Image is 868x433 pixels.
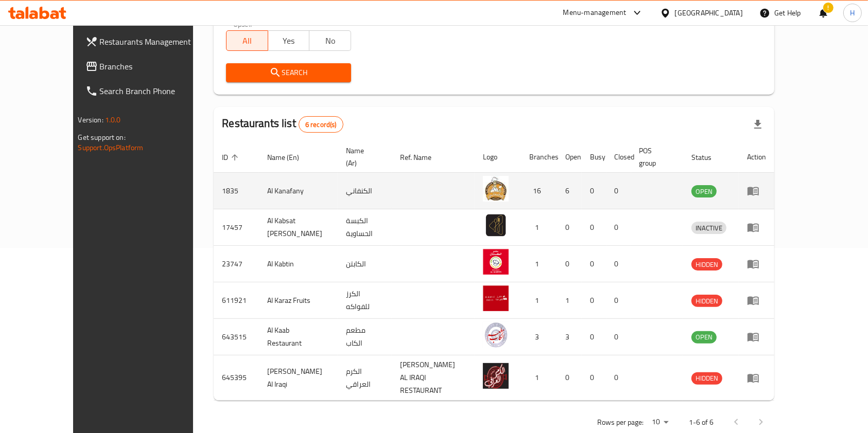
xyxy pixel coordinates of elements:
span: Search Branch Phone [100,85,210,97]
td: 0 [582,246,606,282]
button: All [226,30,268,51]
th: Open [557,141,582,173]
span: Get support on: [78,131,126,144]
a: Search Branch Phone [77,79,218,103]
div: Menu [747,221,766,233]
td: [PERSON_NAME] Al Iraqi [259,355,338,401]
div: Menu-management [563,7,627,19]
span: ID [222,151,241,164]
td: 643515 [214,319,259,355]
td: 16 [521,173,557,209]
span: Search [234,66,342,79]
a: Support.OpsPlatform [78,141,144,154]
td: 0 [606,319,631,355]
td: 0 [557,355,582,401]
span: Yes [272,33,305,48]
td: 0 [606,173,631,209]
div: OPEN [691,185,717,197]
span: Name (Ar) [346,145,379,169]
td: الكابتن [338,246,392,282]
div: OPEN [691,331,717,344]
div: Rows per page: [648,414,672,430]
td: الكرم العراقي [338,355,392,401]
a: Restaurants Management [77,29,218,54]
td: الكرز للفواكه [338,282,392,319]
td: 0 [606,209,631,246]
th: Closed [606,141,631,173]
span: Ref. Name [400,151,445,164]
td: الكنفاني [338,173,392,209]
img: Al Karaz Fruits [483,285,509,311]
td: 0 [582,173,606,209]
button: Search [226,63,351,82]
img: Al Kabtin [483,249,509,275]
img: Al Kanafany [483,176,509,202]
img: Al Kaab Restaurant [483,322,509,348]
td: 1 [521,355,557,401]
span: Status [691,151,725,164]
td: 611921 [214,282,259,319]
div: Menu [747,185,766,197]
span: Branches [100,60,210,73]
td: 1 [557,282,582,319]
p: Rows per page: [597,416,644,429]
td: 1 [521,246,557,282]
th: Branches [521,141,557,173]
td: 1 [521,282,557,319]
td: Al Kabtin [259,246,338,282]
td: Al Kabsat [PERSON_NAME] [259,209,338,246]
td: مطعم الكاب [338,319,392,355]
td: Al Kaab Restaurant [259,319,338,355]
th: Busy [582,141,606,173]
td: Al Karaz Fruits [259,282,338,319]
span: 1.0.0 [105,113,121,127]
span: HIDDEN [691,372,722,384]
div: Menu [747,372,766,384]
div: Total records count [299,116,343,133]
label: Upsell [233,20,252,27]
span: All [231,33,264,48]
div: Menu [747,294,766,306]
td: 645395 [214,355,259,401]
span: HIDDEN [691,259,722,270]
div: INACTIVE [691,222,726,234]
span: OPEN [691,331,717,343]
span: OPEN [691,186,717,197]
button: Yes [268,30,309,51]
span: Name (En) [267,151,313,164]
td: Al Kanafany [259,173,338,209]
div: HIDDEN [691,258,722,270]
td: 1835 [214,173,259,209]
span: 6 record(s) [299,120,343,130]
p: 1-6 of 6 [689,416,714,429]
td: 3 [521,319,557,355]
div: HIDDEN [691,295,722,307]
td: 0 [582,319,606,355]
div: [GEOGRAPHIC_DATA] [675,7,743,19]
td: 23747 [214,246,259,282]
img: Al Kabsat Al Hasawi [483,212,509,238]
div: Menu [747,258,766,270]
div: Export file [745,112,770,137]
td: [PERSON_NAME] AL IRAQI RESTAURANT [392,355,475,401]
span: H [850,7,855,19]
td: 1 [521,209,557,246]
td: 0 [582,282,606,319]
td: 0 [606,355,631,401]
span: INACTIVE [691,222,726,234]
td: 6 [557,173,582,209]
td: 0 [582,209,606,246]
td: الكبسة الحساوية [338,209,392,246]
td: 0 [557,246,582,282]
td: 17457 [214,209,259,246]
td: 0 [606,282,631,319]
span: HIDDEN [691,295,722,307]
td: 0 [582,355,606,401]
a: Branches [77,54,218,79]
th: Action [739,141,774,173]
td: 0 [606,246,631,282]
table: enhanced table [214,141,774,401]
img: Al Karam Al Iraqi [483,363,509,389]
th: Logo [475,141,521,173]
